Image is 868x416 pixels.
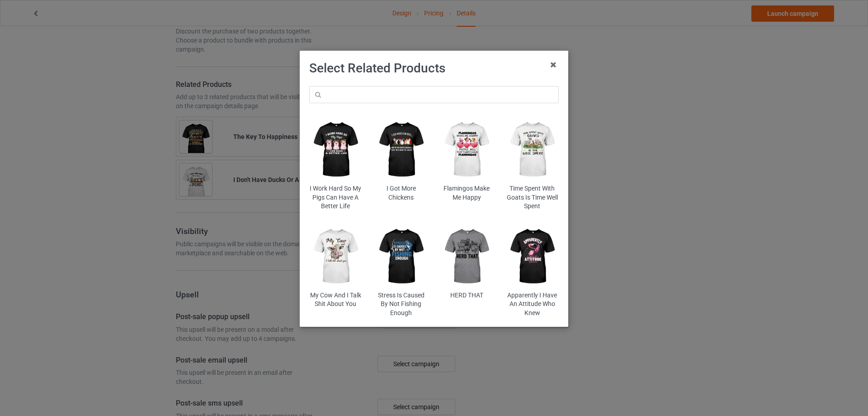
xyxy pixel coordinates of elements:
div: I Got More Chickens [375,184,428,202]
div: I Work Hard So My Pigs Can Have A Better Life [309,184,362,211]
div: Time Spent With Goats Is Time Well Spent [506,184,559,211]
div: Stress Is Caused By Not Fishing Enough [375,291,428,318]
div: HERD THAT [440,291,493,300]
h1: Select Related Products [309,60,559,77]
div: Flamingos Make Me Happy [440,184,493,202]
div: My Cow And I Talk Shit About You [309,291,362,309]
div: Apparently I Have An Attitude Who Knew [506,291,559,318]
